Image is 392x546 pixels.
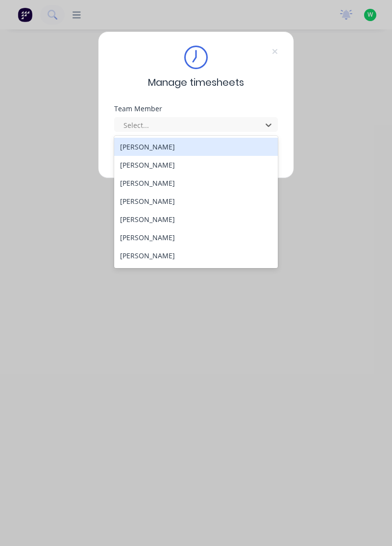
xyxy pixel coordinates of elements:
div: [PERSON_NAME] [114,247,278,265]
div: [PERSON_NAME] [114,228,278,247]
div: [PERSON_NAME] [114,156,278,174]
div: Team Member [114,105,278,112]
div: [PERSON_NAME] [114,174,278,192]
div: [PERSON_NAME] [114,265,278,283]
span: Manage timesheets [148,75,244,90]
div: [PERSON_NAME] [114,192,278,210]
div: [PERSON_NAME] [114,138,278,156]
div: [PERSON_NAME] [114,210,278,228]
